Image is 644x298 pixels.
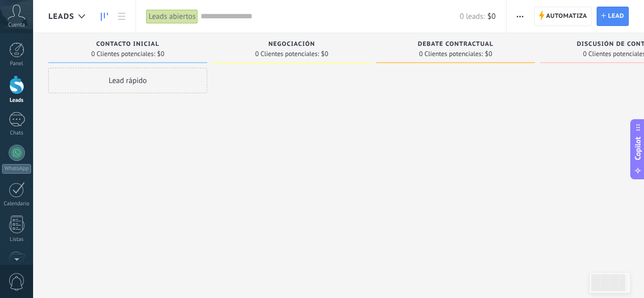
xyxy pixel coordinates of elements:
[485,51,492,57] span: $0
[53,41,202,49] div: Contacto inicial
[419,51,483,57] span: 0 Clientes potenciales:
[546,7,587,25] span: Automatiza
[96,41,159,48] span: Contacto inicial
[633,137,643,160] span: Copilot
[597,7,629,26] a: Lead
[8,22,25,29] span: Cuenta
[534,7,592,26] a: Automatiza
[487,12,495,21] span: $0
[268,41,315,48] span: Negociación
[91,51,155,57] span: 0 Clientes potenciales:
[217,41,366,49] div: Negociación
[418,41,493,48] span: Debate contractual
[608,7,624,25] span: Lead
[2,164,31,174] div: WhatsApp
[2,201,32,207] div: Calendario
[460,12,485,21] span: 0 leads:
[113,7,130,26] a: Lista
[381,41,530,49] div: Debate contractual
[48,68,207,93] div: Lead rápido
[2,97,32,104] div: Leads
[513,7,527,26] button: Más
[321,51,328,57] span: $0
[157,51,164,57] span: $0
[2,130,32,137] div: Chats
[146,9,198,24] div: Leads abiertos
[96,7,113,26] a: Leads
[255,51,319,57] span: 0 Clientes potenciales:
[48,12,74,21] span: Leads
[2,236,32,243] div: Listas
[2,61,32,67] div: Panel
